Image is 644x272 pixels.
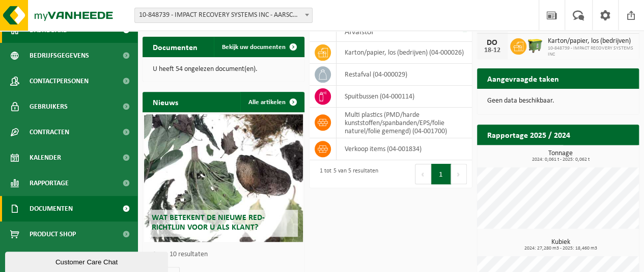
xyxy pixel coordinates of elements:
[344,28,373,36] span: Afvalstof
[337,138,471,160] td: verkoop items (04-001834)
[30,196,73,221] span: Documenten
[214,37,303,57] a: Bekijk uw documenten
[482,246,639,251] span: 2024: 27,280 m3 - 2025: 18,460 m3
[152,214,265,232] span: Wat betekent de nieuwe RED-richtlijn voor u als klant?
[477,68,569,88] h2: Aangevraagde taken
[415,164,431,184] button: Previous
[548,37,634,45] span: Karton/papier, los (bedrijven)
[482,150,639,162] h3: Tonnage
[5,250,170,272] iframe: chat widget
[30,119,69,145] span: Contracten
[337,108,471,138] td: multi plastics (PMD/harde kunststoffen/spanbanden/EPS/folie naturel/folie gemengd) (04-001700)
[477,125,580,144] h2: Rapportage 2025 / 2024
[482,39,502,47] div: DO
[526,37,544,54] img: WB-1100-HPE-GN-50
[431,164,451,184] button: 1
[30,68,89,94] span: Contactpersonen
[315,163,378,185] div: 1 tot 5 van 5 resultaten
[487,97,629,105] p: Geen data beschikbaar.
[30,145,61,170] span: Kalender
[144,114,303,242] a: Wat betekent de nieuwe RED-richtlijn voor u als klant?
[153,66,294,73] p: U heeft 54 ongelezen document(en).
[337,42,471,64] td: karton/papier, los (bedrijven) (04-000026)
[143,37,208,57] h2: Documenten
[222,44,286,51] span: Bekijk uw documenten
[134,8,313,23] span: 10-848739 - IMPACT RECOVERY SYSTEMS INC - AARSCHOT
[135,8,312,22] span: 10-848739 - IMPACT RECOVERY SYSTEMS INC - AARSCHOT
[337,64,471,86] td: restafval (04-000029)
[482,157,639,162] span: 2024: 0,061 t - 2025: 0,062 t
[451,164,467,184] button: Next
[153,251,299,258] p: 1 van 10 resultaten
[482,239,639,251] h3: Kubiek
[30,221,76,247] span: Product Shop
[337,86,471,108] td: spuitbussen (04-000114)
[143,92,188,112] h2: Nieuws
[240,92,303,112] a: Alle artikelen
[30,94,68,119] span: Gebruikers
[482,47,502,54] div: 18-12
[30,43,89,68] span: Bedrijfsgegevens
[548,45,634,58] span: 10-848739 - IMPACT RECOVERY SYSTEMS INC
[30,170,69,196] span: Rapportage
[563,144,638,165] a: Bekijk rapportage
